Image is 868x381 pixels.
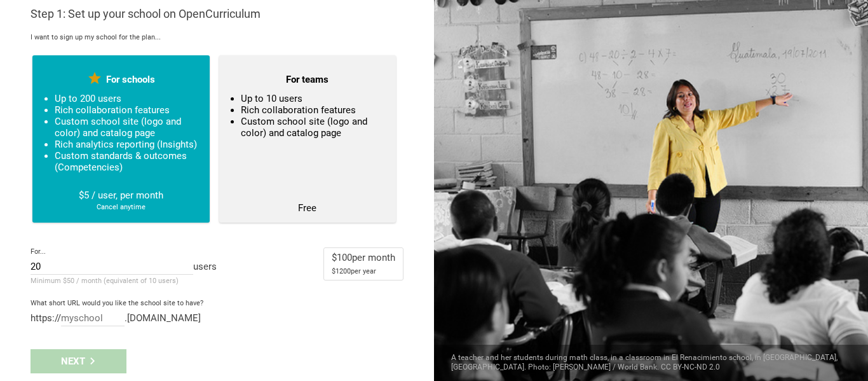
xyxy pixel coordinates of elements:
div: A teacher and her students during math class, in a classroom in El Renacimiento school, in [GEOGR... [434,345,868,381]
li: Up to 10 users [241,93,385,104]
div: What short URL would you like the school site to have? [31,299,403,308]
input: number of users (teachers + admins) [31,261,193,275]
div: For teams [229,66,385,93]
div: $5 / user, per month [43,190,199,201]
div: For schools [43,66,199,93]
input: myschool [61,312,125,326]
button: For schoolsUp to 200 usersRich collaboration featuresCustom school site (logo and color) and cata... [32,55,210,223]
div: Free [229,202,385,214]
div: users [31,260,217,273]
div: Cancel anytime [43,201,199,214]
li: Custom standards & outcomes (Competencies) [55,150,199,173]
li: Rich collaboration features [55,104,199,116]
div: $ 1200 per year [332,265,395,278]
li: Custom school site (logo and color) and catalog page [55,116,199,139]
div: I want to sign up my school for the plan... [31,33,403,42]
div: Minimum $50 / month (equivalent of 10 users) [31,273,217,287]
div: https:// .[DOMAIN_NAME] [31,312,403,326]
li: Up to 200 users [55,93,199,104]
div: $ 100 per month [332,250,395,265]
h3: Step 1: Set up your school on OpenCurriculum [31,6,403,22]
button: For teamsUp to 10 usersRich collaboration featuresCustom school site (logo and color) and catalog... [219,55,397,223]
div: For... [31,247,217,256]
li: Rich analytics reporting (Insights) [55,139,199,150]
li: Rich collaboration features [241,104,385,116]
li: Custom school site (logo and color) and catalog page [241,116,385,139]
